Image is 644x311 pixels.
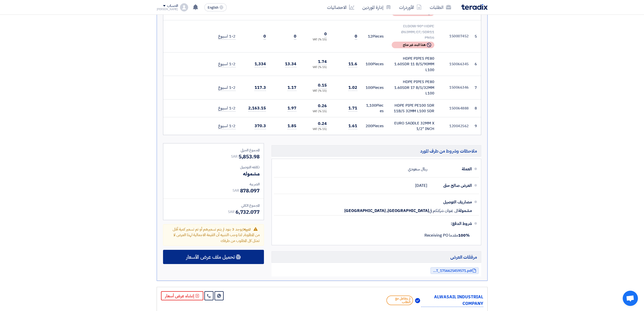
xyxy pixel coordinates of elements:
button: إنشاء عرض أسعار [161,291,203,300]
span: 117.3 [255,85,266,91]
div: تكلفه التوصيل [167,165,260,170]
div: HDPE PIPES PE80 1.60SDR 17 B/S/32MM L100 [392,79,434,96]
td: 7 [473,76,481,100]
span: 1-2 اسبوع [218,105,235,111]
a: الأوردرات [395,1,426,13]
span: 1.97 [288,105,296,111]
span: هذا البند غير متاح [403,43,426,47]
td: Pieces [361,99,388,117]
span: 1,100 [366,103,376,108]
td: 150007452 [438,20,473,53]
td: 5 [473,20,481,53]
span: 100 [366,61,372,67]
td: 150064888 [438,99,473,117]
td: 150066345 [438,52,473,76]
div: شروط الدفع: [282,218,472,230]
div: المجموع الكلي [167,203,260,208]
span: 0.15 [318,82,327,89]
div: مصاريف التوصيل [431,196,472,208]
img: Teradix logo [461,4,488,10]
div: العملة [431,163,472,175]
td: 6 [473,52,481,76]
td: 8 [473,99,481,117]
span: لم يتفاعل مع الطلب [386,296,413,305]
span: 6,732.077 [236,208,260,216]
span: 1.17 [288,85,296,91]
span: 0.24 [318,121,327,127]
span: تحميل ملف عرض الأسعار [186,255,235,259]
div: EURO SADDLE 32MM X 1/2" INCH [392,120,434,132]
span: 1-2 اسبوع [218,61,235,67]
a: الاحصائيات [323,1,358,13]
span: 1.61 [348,123,357,129]
td: 9 [473,117,481,135]
div: (15 %) VAT [305,38,327,42]
h5: مرفقات العرض [272,251,481,263]
span: 1.71 [348,105,357,111]
span: 1.74 [318,59,327,65]
span: 0 [324,31,327,37]
span: 1-2 اسبوع [218,123,235,129]
div: (15 %) VAT [305,109,327,114]
span: [DATE] [415,183,427,188]
div: (15 %) VAT [305,127,327,132]
span: 12 [368,34,372,39]
span: 1,334 [255,61,266,67]
div: (15 %) VAT [305,89,327,93]
h5: ملاحظات وشروط من طرف المورد [272,145,481,157]
span: 1-2 اسبوع [218,85,235,91]
td: Pieces [361,52,388,76]
span: SAR [232,188,239,193]
span: 878.097 [240,187,260,194]
img: Verified Account [415,298,420,303]
span: 100 [366,85,372,90]
a: إدارة الموردين [358,1,395,13]
td: 120042562 [438,117,473,135]
div: المجموع الجزئي [167,148,260,153]
div: [PERSON_NAME] [157,8,178,11]
td: 150066346 [438,76,473,100]
span: 11.6 [348,61,357,67]
span: تنبيه: [243,226,251,232]
div: ريال سعودي [408,164,427,174]
span: مشموله [243,170,259,177]
span: 1.02 [348,85,357,91]
div: العرض صالح حتى [431,179,472,192]
span: الى عنوان شركتكم في [429,208,458,213]
span: Show_quotation__T_1756625459571.pdf [432,269,472,273]
span: 0 [294,33,296,40]
span: English [208,6,218,9]
span: مقدما Receiving PO [424,232,470,238]
p: ALWASAIL INDUSTRIAL COMPANY [421,294,483,307]
button: English [204,3,227,11]
a: Open chat [623,291,638,306]
span: 2,163.15 [248,105,266,111]
a: الطلبات [426,1,455,13]
span: 13.34 [285,61,296,67]
img: profile_test.png [180,3,188,11]
span: مشمولة [458,208,472,213]
span: 5,853.98 [239,153,260,160]
span: 0.26 [318,103,327,109]
strong: 100% [458,232,470,238]
a: Show_quotation__T_1756625459571.pdf [431,267,479,274]
span: 0 [263,33,266,40]
span: 0 [355,33,357,40]
span: SAR [228,209,235,215]
div: HDPE PIPES PE80 1.60SDR 11 B/S/90MM L100 [392,56,434,73]
div: الحساب [167,4,178,8]
div: الضريبة [167,182,260,187]
div: ELBOW 90° HDPE Ø63MM, EF, SDR11 PN16 [392,23,434,41]
td: Pieces [361,117,388,135]
td: Pieces [361,20,388,53]
span: 1.85 [288,123,296,129]
span: 1-2 اسبوع [218,33,235,40]
span: يوجد 3 بنود لم يتم تسعيرهم أو تم تسعير كمية أقل من المطلوبة, لذا وجب التنبيه أن القيمة الاجمالية ... [173,226,260,243]
span: 200 [366,123,372,129]
span: SAR [231,154,238,159]
td: Pieces [361,76,388,100]
div: (15 %) VAT [305,65,327,70]
span: [GEOGRAPHIC_DATA], [GEOGRAPHIC_DATA] [344,208,429,213]
span: 370.3 [255,123,266,129]
div: HDPE PIPE PE100 SDR 11B/S 32MM L100 SDR [392,103,434,114]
